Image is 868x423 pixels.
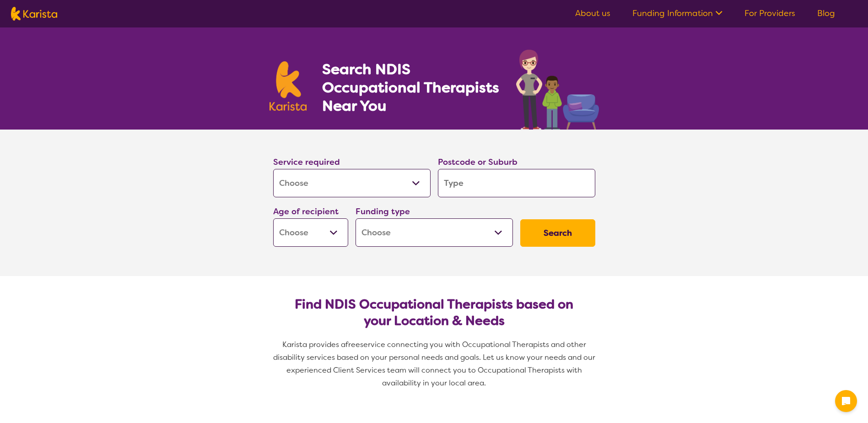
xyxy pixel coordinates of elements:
[744,8,795,19] a: For Providers
[575,8,610,19] a: About us
[438,157,518,168] label: Postcode or Suburb
[273,157,340,168] label: Service required
[322,60,500,115] h1: Search NDIS Occupational Therapists Near You
[11,7,57,21] img: Karista logo
[273,206,339,217] label: Age of recipient
[817,8,835,19] a: Blog
[280,296,588,329] h2: Find NDIS Occupational Therapists based on your Location & Needs
[520,219,595,247] button: Search
[632,8,722,19] a: Funding Information
[273,340,597,388] span: service connecting you with Occupational Therapists and other disability services based on your p...
[438,169,595,197] input: Type
[270,61,307,111] img: Karista logo
[345,340,360,349] span: free
[516,49,599,130] img: occupational-therapy
[282,340,345,349] span: Karista provides a
[356,206,410,217] label: Funding type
